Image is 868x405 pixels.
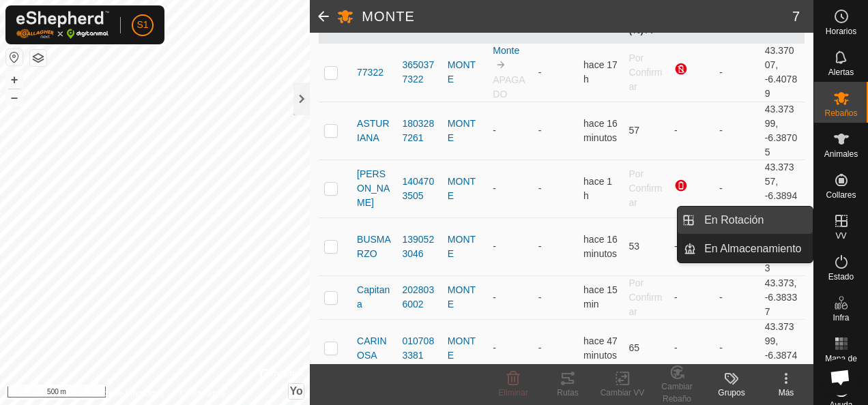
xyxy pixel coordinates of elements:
span: 7 [792,6,800,27]
td: - [714,319,759,377]
td: - [669,102,714,160]
span: VV [835,232,846,240]
span: CARINOSA [357,334,391,363]
div: MONTE [448,58,482,87]
span: 77322 [357,65,384,80]
td: - [669,217,714,275]
span: Yo [290,385,303,397]
td: - [714,275,759,319]
td: - [533,275,578,319]
span: Animales [824,150,858,158]
button: Yo [289,384,304,399]
font: 43.373, -6.38337 [765,277,797,317]
td: - [533,160,578,217]
font: 43.37416, -6.38663 [765,220,797,273]
div: Grupos [704,387,759,399]
div: MONTE [448,232,482,261]
font: 43.37399, -6.38705 [765,104,797,157]
div: 1803287261 [402,117,436,145]
button: Restablecer Mapa [6,49,23,65]
a: Monte [493,45,519,56]
app-display-virtual-paddock-transition: - [493,125,496,136]
span: Eliminar [498,388,527,397]
div: Cambiar Rebaño [650,380,704,405]
td: - [714,43,759,102]
div: Rutas [540,387,595,399]
app-display-virtual-paddock-transition: - [493,342,496,353]
span: 1 sept 2025, 19:35 [583,284,618,310]
h2: MONTE [362,8,792,25]
div: Cambiar VV [595,387,650,399]
td: - [714,102,759,160]
font: 43.37007, -6.40789 [765,45,797,99]
div: 3650377322 [402,58,436,87]
span: Estado [828,273,854,281]
a: Contáctenos [179,387,225,400]
td: - [533,43,578,102]
font: 43.37357, -6.38944 [765,162,797,215]
div: MONTE [448,334,482,363]
div: MONTE [448,117,482,145]
a: Política de Privacidad [85,387,163,400]
button: – [6,89,23,106]
span: En Almacenamiento [704,241,801,257]
div: MONTE [448,175,482,203]
span: 1 sept 2025, 19:03 [583,335,618,361]
div: Más [759,387,813,399]
button: + [6,72,23,88]
span: ASTURIANA [357,117,391,145]
button: Capas del Mapa [30,50,46,66]
span: S1 [136,18,148,32]
span: [PERSON_NAME] [357,167,391,210]
td: - [669,319,714,377]
span: APAGADO [493,74,525,100]
span: 57 [628,125,639,136]
a: Chat abierto [822,359,858,395]
font: 43.37399, -6.38743 [765,321,797,375]
app-display-virtual-paddock-transition: - [493,292,496,303]
td: - [669,275,714,319]
div: 0107083381 [402,334,436,363]
img: Logo Gallagher [16,11,109,39]
span: Mapa de Calor [818,355,865,371]
div: 2028036002 [402,283,436,312]
div: 1390523046 [402,232,436,261]
span: 1 sept 2025, 1:58 [583,59,618,85]
span: Infra [833,314,849,322]
td: - [714,160,759,217]
span: Collares [826,191,856,199]
p-sorticon: Activar para ordenar [643,25,654,35]
li: En Almacenamiento [678,235,813,262]
td: - [533,319,578,377]
a: En Almacenamiento [696,235,813,262]
a: En Rotación [696,207,813,234]
img: hasta [495,59,506,70]
span: 53 [628,241,639,252]
span: 1 sept 2025, 19:34 [583,234,618,259]
span: Por Confirmar [628,168,662,208]
span: Alertas [828,68,854,76]
span: 1 sept 2025, 18:03 [583,176,612,201]
span: Capitana [357,283,391,312]
span: En Rotación [704,212,764,228]
span: Por Confirmar [628,52,662,92]
div: MONTE [448,283,482,312]
td: - [533,217,578,275]
span: 65 [628,342,639,353]
span: Por Confirmar [628,277,662,317]
span: Rebaños [824,109,857,117]
li: En Rotación [678,207,813,234]
div: 1404703505 [402,175,436,203]
span: BUSMARZO [357,232,391,261]
td: - [533,102,578,160]
app-display-virtual-paddock-transition: - [493,183,496,194]
span: Horarios [826,27,856,35]
span: 1 sept 2025, 19:34 [583,118,618,143]
app-display-virtual-paddock-transition: - [493,241,496,252]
